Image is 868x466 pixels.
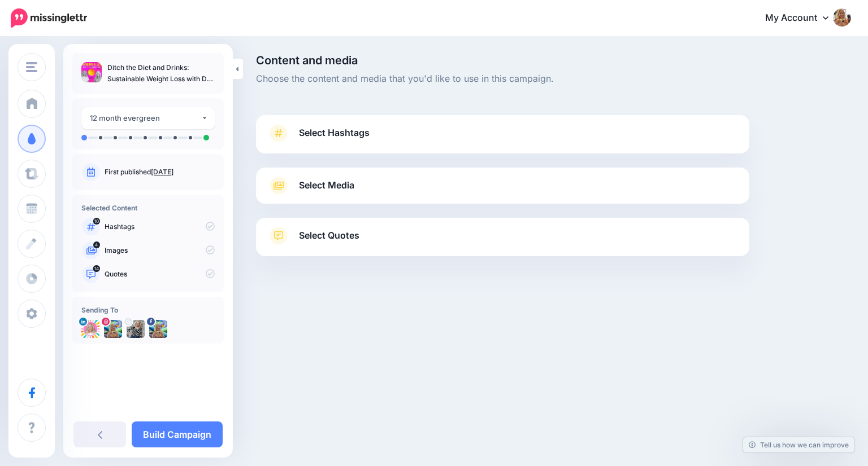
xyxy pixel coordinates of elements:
[299,178,354,193] span: Select Media
[107,62,215,85] p: Ditch the Diet and Drinks: Sustainable Weight Loss with Dr. [PERSON_NAME] / EP 87
[81,320,99,338] img: 1739373082602-84783.png
[26,62,37,72] img: menu.png
[93,241,100,248] span: 4
[743,437,854,452] a: Tell us how we can improve
[81,204,215,212] h4: Selected Content
[90,112,201,125] div: 12 month evergreen
[105,269,215,279] p: Quotes
[299,228,359,243] span: Select Quotes
[105,245,215,256] p: Images
[105,167,215,177] p: First published
[93,265,101,272] span: 14
[127,320,145,338] img: ALV-UjXb_VubRJIUub1MEPHUfCEtZnIZzitCBV-N4kcSFLieqo1c1ruLqYChGmIrMLND8pUFrmw5L9Z1-uKeyvy4LiDRzHqbu...
[267,177,738,195] a: Select Media
[81,306,215,314] h4: Sending To
[105,222,215,232] p: Hashtags
[81,62,102,82] img: f0cb308237c38f798a5705893092008f_thumb.jpg
[267,227,738,256] a: Select Quotes
[299,125,370,140] span: Select Hashtags
[11,8,87,28] img: Missinglettr
[256,72,749,86] span: Choose the content and media that you'd like to use in this campaign.
[256,55,749,66] span: Content and media
[267,124,738,153] a: Select Hashtags
[151,168,173,176] a: [DATE]
[81,107,215,129] button: 12 month evergreen
[93,218,100,225] span: 10
[104,320,122,338] img: 408312500_257133424046267_1288850335893324452_n-bsa147083.jpg
[149,320,167,338] img: 409120128_796116799192385_158925825226012588_n-bsa147082.jpg
[754,5,851,32] a: My Account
